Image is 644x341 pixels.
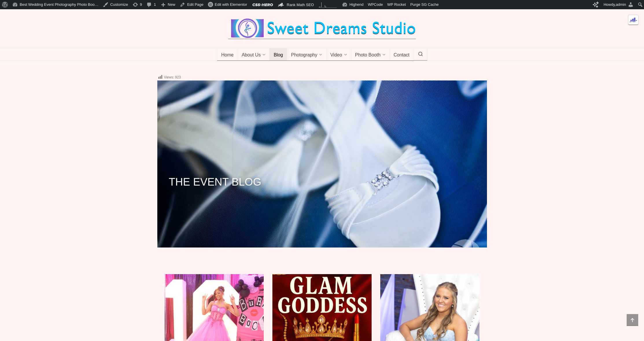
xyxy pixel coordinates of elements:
span: Home [221,52,234,58]
a: Photo Booth [351,48,390,61]
span: Edit with Elementor [215,2,247,7]
span: Photography [291,52,317,58]
span: Video [330,52,342,58]
img: Best Wedding Event Photography Photo Booth Videography NJ NY [228,18,416,39]
span: Photo Booth [355,52,381,58]
a: About Us [238,48,270,61]
a: Video [326,48,351,61]
a: Home [217,48,238,61]
span: 1 post view [320,7,320,8]
span: Blog [274,52,283,58]
span: 2 post views [325,5,325,8]
span: 1 post view [319,7,319,8]
div: THE EVENT BLOG [157,167,487,185]
span: admin [616,2,626,7]
span: 923 [175,75,181,79]
a: Photography [287,48,326,61]
span: 1 post view [325,7,326,8]
span: Contact [394,52,409,58]
a: Contact [390,48,414,61]
span: Views: [164,75,174,79]
span: 1 post view [320,7,320,8]
span: Rank Math SEO [287,3,314,7]
span: About Us [242,52,261,58]
a: Blog [270,48,287,61]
